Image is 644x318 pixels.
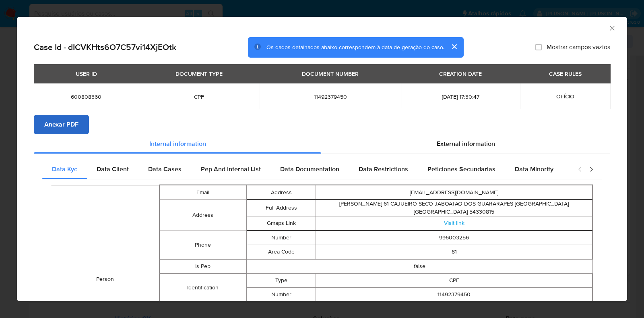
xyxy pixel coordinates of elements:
[515,164,553,174] span: Data Minority
[34,115,89,134] button: Anexar PDF
[247,200,316,216] td: Full Address
[71,67,102,81] div: USER ID
[148,164,182,174] span: Data Cases
[544,67,586,81] div: CASE RULES
[316,245,592,259] td: 81
[149,139,206,148] span: Internal information
[411,93,510,100] span: [DATE] 17:30:47
[297,67,363,81] div: DOCUMENT NUMBER
[44,116,78,133] span: Anexar PDF
[316,287,592,301] td: 11492379450
[535,44,542,50] input: Mostrar campos vazios
[359,164,408,174] span: Data Restrictions
[171,67,227,81] div: DOCUMENT TYPE
[43,93,129,100] span: 600808360
[316,231,592,245] td: 996003256
[97,164,129,174] span: Data Client
[247,216,316,230] td: Gmaps Link
[547,43,610,51] span: Mostrar campos vazios
[160,273,246,302] td: Identification
[17,17,627,301] div: closure-recommendation-modal
[434,67,487,81] div: CREATION DATE
[160,200,246,231] td: Address
[160,259,246,273] td: Is Pep
[316,200,592,216] td: [PERSON_NAME] 61 CAJUEIRO SECO JABOATAO DOS GUARARAPES [GEOGRAPHIC_DATA] [GEOGRAPHIC_DATA] 54330815
[316,185,592,200] td: [EMAIL_ADDRESS][DOMAIN_NAME]
[556,92,574,100] span: OFÍCIO
[427,164,495,174] span: Peticiones Secundarias
[34,42,176,52] h2: Case Id - dICVKHts6O7C57vi14XjEOtk
[247,231,316,245] td: Number
[316,273,592,287] td: CPF
[247,287,316,301] td: Number
[269,93,391,100] span: 11492379450
[247,185,316,200] td: Address
[437,139,495,148] span: External information
[149,93,250,100] span: CPF
[280,164,339,174] span: Data Documentation
[160,185,246,200] td: Email
[160,231,246,259] td: Phone
[34,134,610,154] div: Detailed info
[608,24,615,31] button: Fechar a janela
[201,164,261,174] span: Pep And Internal List
[246,259,593,273] td: false
[247,245,316,259] td: Area Code
[444,37,464,56] button: cerrar
[444,219,464,227] a: Visit link
[247,273,316,287] td: Type
[266,43,444,51] span: Os dados detalhados abaixo correspondem à data de geração do caso.
[52,164,77,174] span: Data Kyc
[42,160,570,179] div: Detailed internal info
